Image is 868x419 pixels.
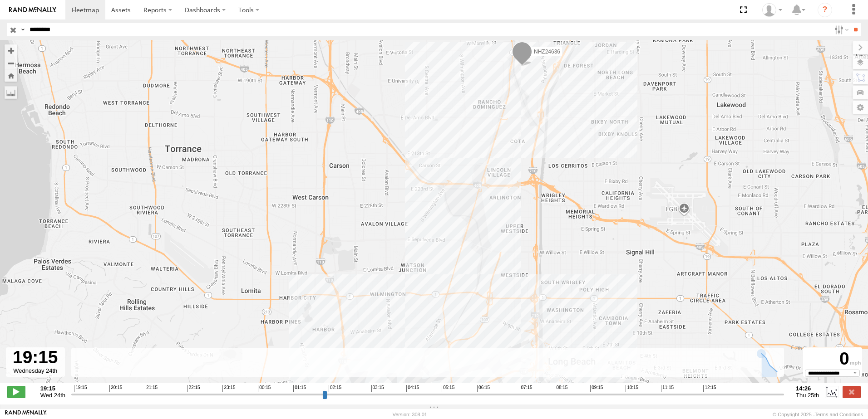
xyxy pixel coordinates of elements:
[831,23,850,36] label: Search Filter Options
[773,412,863,417] div: © Copyright 2025 -
[187,385,200,392] span: 22:15
[371,385,384,392] span: 03:15
[222,385,235,392] span: 23:15
[19,23,26,36] label: Search Query
[40,392,65,399] span: Wed 24th Sep 2025
[109,385,122,392] span: 20:15
[393,412,427,417] div: Version: 308.01
[442,385,454,392] span: 05:15
[5,69,17,82] button: Zoom Home
[258,385,271,392] span: 00:15
[5,57,17,69] button: Zoom out
[293,385,306,392] span: 01:15
[555,385,567,392] span: 08:15
[406,385,419,392] span: 04:15
[815,412,863,417] a: Terms and Conditions
[796,392,819,399] span: Thu 25th Sep 2025
[520,385,533,392] span: 07:15
[759,3,785,17] div: Zulema McIntosch
[74,385,87,392] span: 19:15
[7,386,25,398] label: Play/Stop
[590,385,603,392] span: 09:15
[804,349,861,370] div: 0
[853,101,868,114] label: Map Settings
[5,410,47,419] a: Visit our Website
[329,385,341,392] span: 02:15
[40,385,65,392] strong: 19:15
[145,385,158,392] span: 21:15
[818,3,832,17] i: ?
[9,7,56,13] img: rand-logo.svg
[661,385,674,392] span: 11:15
[5,44,17,57] button: Zoom in
[796,385,819,392] strong: 14:26
[477,385,490,392] span: 06:15
[5,86,17,99] label: Measure
[534,49,560,55] span: NHZ24636
[843,386,861,398] label: Close
[703,385,716,392] span: 12:15
[626,385,638,392] span: 10:15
